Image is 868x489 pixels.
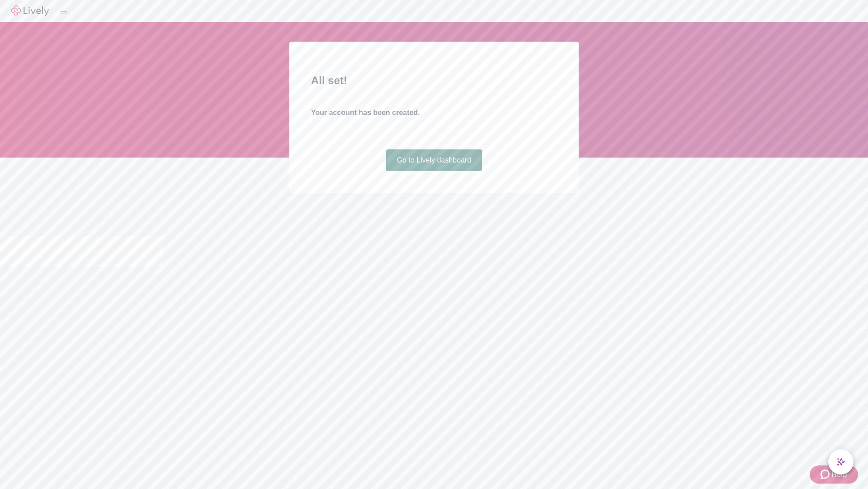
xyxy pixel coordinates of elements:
[836,457,845,466] svg: Lively AI Assistant
[386,149,482,171] a: Go to Lively dashboard
[828,449,854,475] button: chat
[311,72,557,89] h2: All set!
[11,5,49,16] img: Lively
[810,465,858,484] button: Zendesk support iconHelp
[60,11,67,14] button: Log out
[831,469,847,480] span: Help
[821,469,831,480] svg: Zendesk support icon
[311,107,557,118] h4: Your account has been created.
